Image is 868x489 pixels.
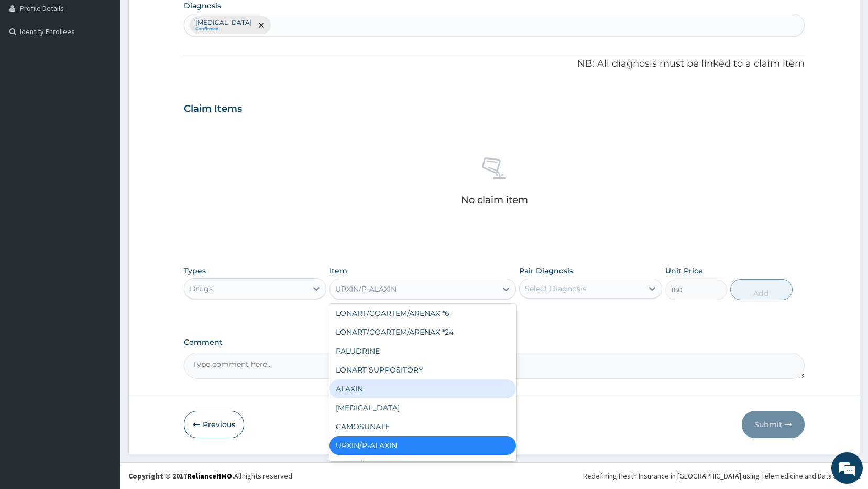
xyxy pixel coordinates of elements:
[329,342,516,360] div: PALUDRINE
[184,411,244,438] button: Previous
[583,471,860,481] div: Redefining Heath Insurance in [GEOGRAPHIC_DATA] using Telemedicine and Data Science!
[329,265,347,276] label: Item
[54,59,176,72] div: Chat with us now
[187,471,232,481] a: RelianceHMO
[329,323,516,342] div: LONART/COARTEM/ARENAX *24
[184,103,242,115] h3: Claim Items
[128,471,234,481] strong: Copyright © 2017 .
[19,52,42,79] img: d_794563401_company_1708531726252_794563401
[61,132,145,238] span: We're online!
[329,379,516,398] div: ALAXIN
[461,195,528,205] p: No claim item
[525,283,586,294] div: Select Diagnosis
[5,286,200,323] textarea: Type your message and hit 'Enter'
[329,417,516,436] div: CAMOSUNATE
[742,411,805,438] button: Submit
[195,18,252,27] p: [MEDICAL_DATA]
[184,267,206,275] label: Types
[195,27,252,32] small: Confirmed
[519,265,573,276] label: Pair Diagnosis
[184,338,805,347] label: Comment
[335,284,397,294] div: UPXIN/P-ALAXIN
[329,436,516,455] div: UPXIN/P-ALAXIN
[665,265,703,276] label: Unit Price
[730,279,793,300] button: Add
[329,304,516,323] div: LONART/COARTEM/ARENAX *6
[329,398,516,417] div: [MEDICAL_DATA]
[329,360,516,379] div: LONART SUPPOSITORY
[184,1,221,11] label: Diagnosis
[190,283,213,294] div: Drugs
[172,5,197,30] div: Minimize live chat window
[329,455,516,474] div: UPXIN/P-ALAXIN SYR
[257,20,266,30] span: remove selection option
[120,462,868,489] footer: All rights reserved.
[184,57,805,71] p: NB: All diagnosis must be linked to a claim item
